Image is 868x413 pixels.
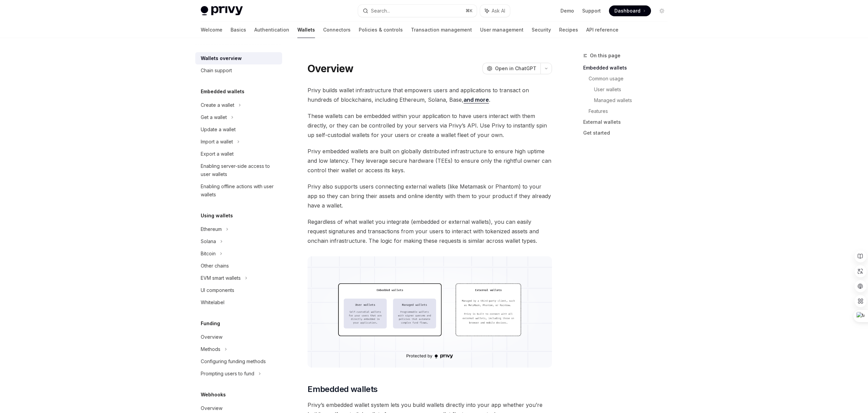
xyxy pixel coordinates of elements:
div: Wallets overview [201,54,242,62]
a: Update a wallet [195,123,282,136]
a: Dashboard [609,5,651,16]
span: Embedded wallets [308,384,377,395]
a: Common usage [589,73,673,84]
a: Connectors [323,22,351,38]
h1: Overview [308,62,353,75]
span: Open in ChatGPT [495,65,536,72]
a: Policies & controls [359,22,403,38]
div: Import a wallet [201,138,233,146]
a: Basics [231,22,246,38]
span: Privy embedded wallets are built on globally distributed infrastructure to ensure high uptime and... [308,146,552,175]
button: Ask AI [480,5,510,17]
a: User management [480,22,524,38]
div: Get a wallet [201,113,227,121]
a: Overview [195,331,282,343]
div: Chain support [201,66,232,75]
span: Privy builds wallet infrastructure that empowers users and applications to transact on hundreds o... [308,85,552,104]
span: Ask AI [492,7,505,14]
div: EVM smart wallets [201,274,241,282]
h5: Webhooks [201,391,226,399]
div: Methods [201,345,220,353]
div: Enabling offline actions with user wallets [201,182,278,199]
span: Privy also supports users connecting external wallets (like Metamask or Phantom) to your app so t... [308,182,552,210]
a: External wallets [583,117,673,127]
a: Enabling server-side access to user wallets [195,160,282,180]
a: Transaction management [411,22,472,38]
button: Toggle dark mode [656,5,667,16]
div: Export a wallet [201,150,234,158]
div: Overview [201,333,222,341]
div: Whitelabel [201,298,224,307]
a: Managed wallets [594,95,673,106]
span: Regardless of what wallet you integrate (embedded or external wallets), you can easily request si... [308,217,552,245]
a: Welcome [201,22,222,38]
a: and more [463,96,489,103]
div: Prompting users to fund [201,370,254,378]
a: Get started [583,127,673,138]
div: UI components [201,286,234,294]
div: Search... [371,7,390,15]
div: Update a wallet [201,125,236,134]
a: Enabling offline actions with user wallets [195,180,282,201]
div: Ethereum [201,225,222,233]
span: On this page [590,52,620,60]
h5: Using wallets [201,212,233,220]
a: Export a wallet [195,148,282,160]
div: Configuring funding methods [201,357,266,366]
span: These wallets can be embedded within your application to have users interact with them directly, ... [308,111,552,140]
a: API reference [586,22,618,38]
div: Bitcoin [201,250,216,258]
img: images/walletoverview.png [308,256,552,368]
a: UI components [195,284,282,296]
a: Configuring funding methods [195,355,282,368]
div: Other chains [201,262,229,270]
a: Features [589,106,673,117]
a: Wallets [297,22,315,38]
button: Open in ChatGPT [482,63,540,74]
a: Embedded wallets [583,62,673,73]
span: ⌘ K [466,8,473,14]
span: Dashboard [614,7,640,14]
a: Wallets overview [195,52,282,64]
div: Solana [201,237,216,245]
h5: Embedded wallets [201,87,244,96]
div: Enabling server-side access to user wallets [201,162,278,178]
h5: Funding [201,319,220,328]
a: Security [532,22,551,38]
a: Recipes [559,22,578,38]
a: Whitelabel [195,296,282,309]
a: Authentication [254,22,289,38]
img: light logo [201,6,243,16]
a: Other chains [195,260,282,272]
a: Demo [560,7,574,14]
div: Overview [201,404,222,412]
button: Search...⌘K [358,5,477,17]
a: User wallets [594,84,673,95]
div: Create a wallet [201,101,234,109]
a: Support [582,7,601,14]
a: Chain support [195,64,282,77]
